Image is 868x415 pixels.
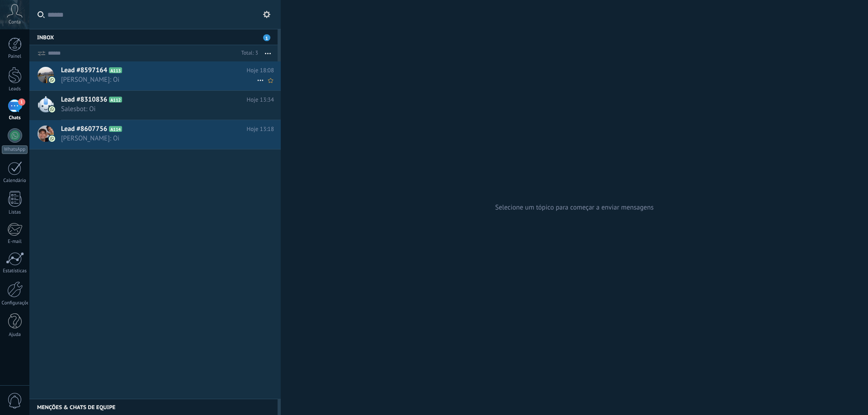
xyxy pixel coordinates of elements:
[61,134,257,143] span: [PERSON_NAME]: Oi
[2,210,28,215] div: Listas
[61,75,257,84] span: [PERSON_NAME]: Oi
[49,77,55,83] img: com.amocrm.amocrmwa.svg
[18,98,25,106] span: 1
[29,91,281,120] a: Lead #8310836 A112 Hoje 13:34 Salesbot: Oi
[2,268,28,274] div: Estatísticas
[247,125,274,134] span: Hoje 13:18
[258,45,278,61] button: Mais
[2,239,28,245] div: E-mail
[2,145,28,154] div: WhatsApp
[2,54,28,60] div: Painel
[263,34,270,41] span: 1
[109,126,122,132] span: A114
[238,49,258,58] div: Total: 3
[61,105,257,113] span: Salesbot: Oi
[29,120,281,149] a: Lead #8607756 A114 Hoje 13:18 [PERSON_NAME]: Oi
[247,66,274,75] span: Hoje 18:08
[247,95,274,104] span: Hoje 13:34
[2,115,28,121] div: Chats
[49,135,55,142] img: com.amocrm.amocrmwa.svg
[2,178,28,184] div: Calendário
[29,399,278,415] div: Menções & Chats de equipe
[61,125,107,134] span: Lead #8607756
[9,19,21,25] span: Conta
[109,97,122,103] span: A112
[109,67,122,73] span: A113
[2,332,28,338] div: Ajuda
[29,29,278,45] div: Inbox
[61,66,107,75] span: Lead #8597164
[29,61,281,90] a: Lead #8597164 A113 Hoje 18:08 [PERSON_NAME]: Oi
[2,86,28,92] div: Leads
[61,95,107,104] span: Lead #8310836
[49,106,55,112] img: com.amocrm.amocrmwa.svg
[2,300,28,306] div: Configurações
